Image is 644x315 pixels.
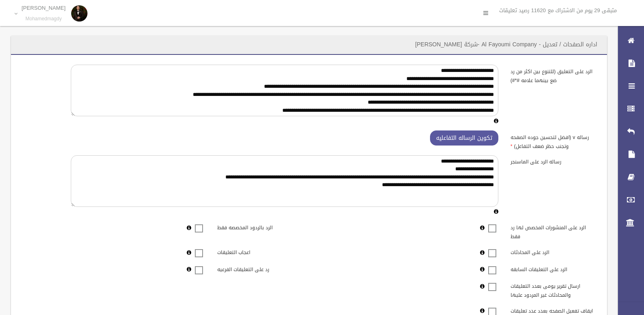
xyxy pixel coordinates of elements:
label: اعجاب التعليقات [211,246,309,257]
label: ارسال تقرير يومى بعدد التعليقات والمحادثات غير المردود عليها [504,280,602,300]
label: الرد على المنشورات المخصص لها رد فقط [504,221,602,241]
button: تكوين الرساله التفاعليه [430,130,498,146]
small: Mohamedmagdy [22,16,65,22]
label: الرد على التعليق (للتنوع بين اكثر من رد ضع بينهما علامه #*#) [504,65,602,85]
label: رساله الرد على الماسنجر [504,155,602,167]
header: اداره الصفحات / تعديل - Al Fayoumi Company -شركة [PERSON_NAME] [406,37,607,52]
label: الرد على التعليقات السابقه [504,263,602,274]
label: الرد بالردود المخصصه فقط [211,221,309,232]
p: [PERSON_NAME] [22,5,65,11]
label: رد على التعليقات الفرعيه [211,263,309,274]
label: الرد على المحادثات [504,246,602,257]
label: رساله v (افضل لتحسين جوده الصفحه وتجنب حظر ضعف التفاعل) [504,130,602,151]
